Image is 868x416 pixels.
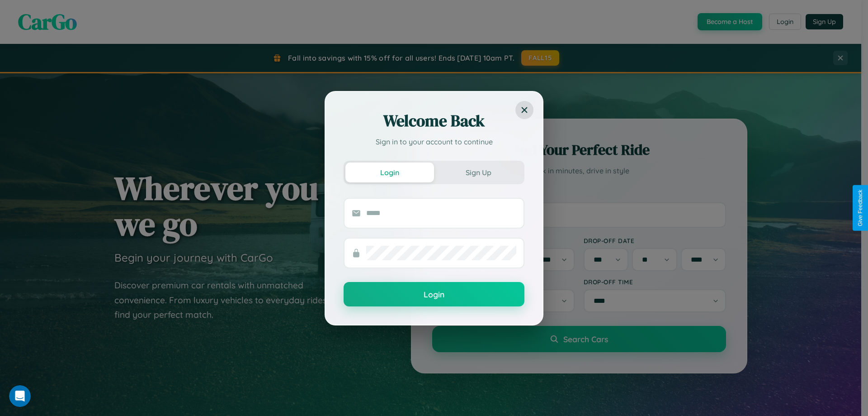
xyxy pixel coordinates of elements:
[344,110,524,132] h2: Welcome Back
[344,136,524,147] p: Sign in to your account to continue
[9,385,31,407] iframe: Intercom live chat
[434,163,523,182] button: Sign Up
[857,190,863,226] div: Give Feedback
[345,163,434,182] button: Login
[344,282,524,306] button: Login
